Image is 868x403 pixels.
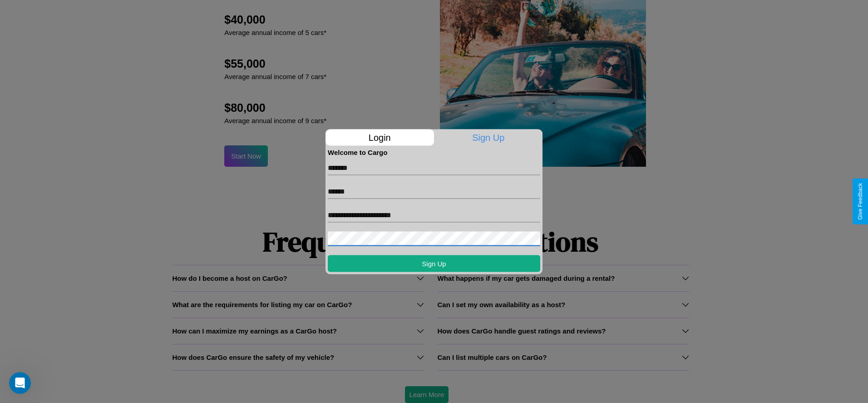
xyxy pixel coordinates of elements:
[325,129,434,145] p: Login
[434,129,543,145] p: Sign Up
[9,372,31,394] iframe: Intercom live chat
[857,183,863,220] div: Give Feedback
[328,255,540,272] button: Sign Up
[328,148,540,156] h4: Welcome to Cargo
